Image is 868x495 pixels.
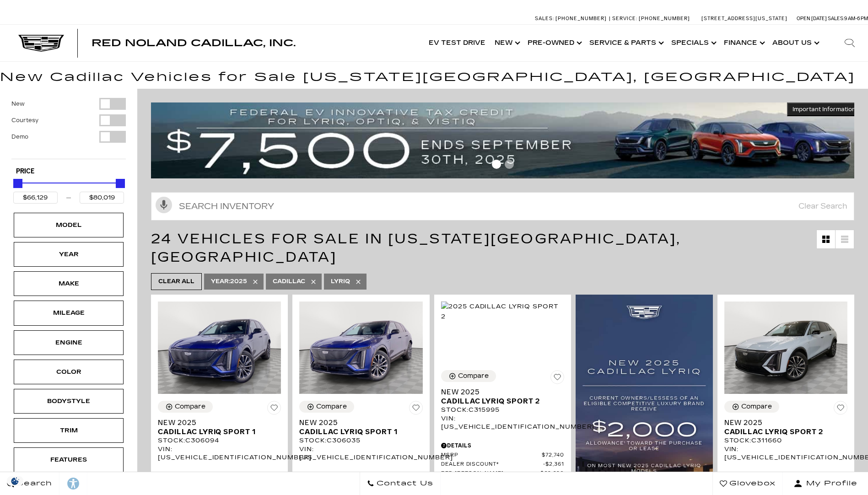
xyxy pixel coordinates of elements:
[14,389,124,414] div: BodystyleBodystyle
[14,301,124,325] div: MileageMileage
[46,425,92,436] div: Trim
[535,16,554,22] span: Sales:
[783,472,868,495] button: Open user profile menu
[46,396,92,406] div: Bodystyle
[793,106,856,113] span: Important Information
[424,25,490,61] a: EV Test Drive
[14,360,124,384] div: ColorColor
[374,477,433,490] span: Contact Us
[13,192,58,204] input: Minimum
[13,176,124,204] div: Price
[523,25,585,61] a: Pre-Owned
[492,160,501,169] span: Go to slide 1
[441,387,557,397] span: New 2025
[719,25,768,61] a: Finance
[11,132,28,141] label: Demo
[156,197,172,213] svg: Click to toggle on voice search
[11,98,126,159] div: Filter by Vehicle Type
[299,418,415,427] span: New 2025
[441,470,541,477] span: Red [PERSON_NAME]
[14,213,124,237] div: ModelModel
[211,276,247,287] span: 2025
[46,367,92,377] div: Color
[299,418,422,436] a: New 2025Cadillac LYRIQ Sport 1
[724,418,847,436] a: New 2025Cadillac LYRIQ Sport 2
[14,242,124,267] div: YearYear
[92,38,296,48] span: Red Noland Cadillac, Inc.
[14,330,124,355] div: EngineEngine
[80,192,124,204] input: Maximum
[158,301,281,394] img: 2025 Cadillac LYRIQ Sport 1
[360,472,441,495] a: Contact Us
[46,249,92,259] div: Year
[727,477,776,490] span: Glovebox
[441,452,542,459] span: MSRP
[14,271,124,296] div: MakeMake
[316,403,347,411] div: Compare
[158,418,274,427] span: New 2025
[14,447,124,472] div: FeaturesFeatures
[299,427,415,436] span: Cadillac LYRIQ Sport 1
[612,16,637,22] span: Service:
[535,16,609,21] a: Sales: [PHONE_NUMBER]
[797,16,827,22] span: Open [DATE]
[46,308,92,318] div: Mileage
[834,401,847,418] button: Save Vehicle
[844,16,868,22] span: 9 AM-6 PM
[273,276,305,287] span: Cadillac
[724,445,847,462] div: VIN: [US_VEHICLE_IDENTIFICATION_NUMBER]
[550,370,564,387] button: Save Vehicle
[724,436,847,445] div: Stock : C311660
[409,401,423,418] button: Save Vehicle
[555,16,607,22] span: [PHONE_NUMBER]
[175,403,205,411] div: Compare
[14,418,124,443] div: TrimTrim
[458,372,489,380] div: Compare
[505,160,514,169] span: Go to slide 2
[441,301,564,322] img: 2025 Cadillac LYRIQ Sport 2
[768,25,822,61] a: About Us
[701,16,787,22] a: [STREET_ADDRESS][US_STATE]
[16,167,121,176] h5: Price
[441,414,564,431] div: VIN: [US_VEHICLE_IDENTIFICATION_NUMBER]
[18,35,64,52] img: Cadillac Dark Logo with Cadillac White Text
[724,301,847,394] img: 2025 Cadillac LYRIQ Sport 2
[151,102,861,178] img: vrp-tax-ending-august-version
[46,338,92,348] div: Engine
[441,461,564,468] a: Dealer Discount* $2,361
[803,477,857,490] span: My Profile
[14,477,52,490] span: Search
[151,231,681,265] span: 24 Vehicles for Sale in [US_STATE][GEOGRAPHIC_DATA], [GEOGRAPHIC_DATA]
[441,470,564,477] a: Red [PERSON_NAME] $69,690
[158,276,194,287] span: Clear All
[158,427,274,436] span: Cadillac LYRIQ Sport 1
[46,279,92,289] div: Make
[787,102,861,116] button: Important Information
[441,441,564,450] div: Pricing Details - New 2025 Cadillac LYRIQ Sport 2
[267,401,281,418] button: Save Vehicle
[331,276,350,287] span: LYRIQ
[116,179,125,188] div: Maximum Price
[543,461,564,468] span: $2,361
[299,436,422,445] div: Stock : C306035
[441,452,564,459] a: MSRP $72,740
[211,278,230,285] span: Year :
[5,476,26,486] img: Opt-Out Icon
[609,16,692,21] a: Service: [PHONE_NUMBER]
[92,38,296,48] a: Red Noland Cadillac, Inc.
[11,99,25,108] label: New
[158,436,281,445] div: Stock : C306094
[441,406,564,414] div: Stock : C315995
[441,461,544,468] span: Dealer Discount*
[46,220,92,230] div: Model
[712,472,783,495] a: Glovebox
[667,25,719,61] a: Specials
[828,16,844,22] span: Sales:
[13,179,22,188] div: Minimum Price
[158,445,281,462] div: VIN: [US_VEHICLE_IDENTIFICATION_NUMBER]
[490,25,523,61] a: New
[724,418,841,427] span: New 2025
[540,470,564,477] span: $69,690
